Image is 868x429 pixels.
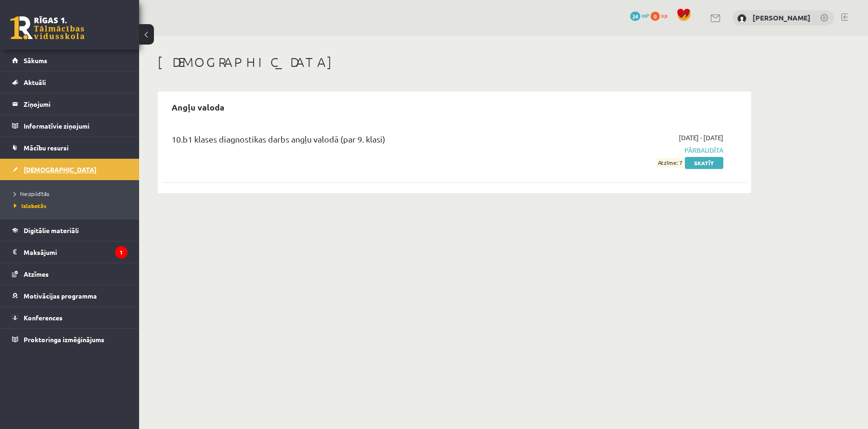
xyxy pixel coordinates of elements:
[12,115,128,136] a: Informatīvie ziņojumi
[24,78,46,86] span: Aktuāli
[24,313,63,322] span: Konferences
[24,93,128,115] legend: Ziņojumi
[651,12,672,19] a: 0 xp
[24,226,79,234] span: Digitālie materiāli
[12,263,128,285] a: Atzīmes
[14,190,49,197] span: Neizpildītās
[679,133,723,143] span: [DATE] - [DATE]
[12,241,128,263] a: Maksājumi1
[737,14,747,23] img: Žaklīna Janemane
[685,157,723,169] a: Skatīt
[657,158,683,168] span: Atzīme: 7
[651,12,660,21] span: 0
[12,307,128,328] a: Konferences
[12,50,128,71] a: Sākums
[24,292,97,300] span: Motivācijas programma
[549,145,723,155] span: Pārbaudīta
[12,220,128,241] a: Digitālie materiāli
[158,54,751,70] h1: [DEMOGRAPHIC_DATA]
[630,12,649,19] a: 24 mP
[630,12,640,21] span: 24
[24,56,47,65] span: Sākums
[12,137,128,158] a: Mācību resursi
[753,13,811,22] a: [PERSON_NAME]
[10,16,84,39] a: Rīgas 1. Tālmācības vidusskola
[14,201,130,210] a: Izlabotās
[12,329,128,350] a: Proktoringa izmēģinājums
[12,71,128,93] a: Aktuāli
[172,133,535,150] div: 10.b1 klases diagnostikas darbs angļu valodā (par 9. klasi)
[642,12,649,19] span: mP
[12,159,128,180] a: [DEMOGRAPHIC_DATA]
[12,285,128,306] a: Motivācijas programma
[115,246,128,259] i: 1
[14,189,130,198] a: Neizpildītās
[24,270,49,278] span: Atzīmes
[661,12,667,19] span: xp
[24,115,128,136] legend: Informatīvie ziņojumi
[14,202,46,209] span: Izlabotās
[24,143,69,152] span: Mācību resursi
[162,96,234,118] h2: Angļu valoda
[24,335,104,344] span: Proktoringa izmēģinājums
[24,165,96,174] span: [DEMOGRAPHIC_DATA]
[12,93,128,115] a: Ziņojumi
[24,241,128,263] legend: Maksājumi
